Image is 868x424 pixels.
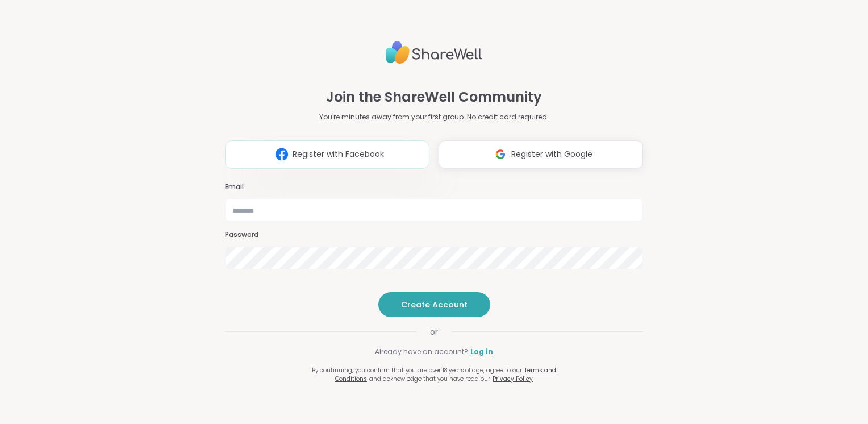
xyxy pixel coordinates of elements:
[401,299,468,310] span: Create Account
[225,230,643,240] h3: Password
[416,326,452,338] span: or
[319,112,549,122] p: You're minutes away from your first group. No credit card required.
[225,182,643,192] h3: Email
[369,375,490,383] span: and acknowledge that you have read our
[312,366,522,375] span: By continuing, you confirm that you are over 18 years of age, agree to our
[335,366,556,383] a: Terms and Conditions
[326,87,542,107] h1: Join the ShareWell Community
[493,375,533,383] a: Privacy Policy
[386,36,482,69] img: ShareWell Logo
[225,140,429,169] button: Register with Facebook
[378,292,490,317] button: Create Account
[511,148,592,160] span: Register with Google
[375,347,468,357] span: Already have an account?
[293,148,384,160] span: Register with Facebook
[490,144,511,165] img: ShareWell Logomark
[271,144,293,165] img: ShareWell Logomark
[470,347,493,357] a: Log in
[439,140,643,169] button: Register with Google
